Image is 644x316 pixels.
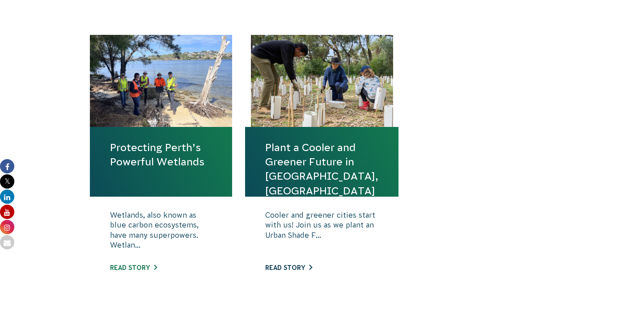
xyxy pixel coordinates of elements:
p: Wetlands, also known as blue carbon ecosystems, have many superpowers. Wetlan... [110,210,212,255]
a: Read story [110,264,157,271]
p: Cooler and greener cities start with us! Join us as we plant an Urban Shade F... [265,210,378,255]
a: Protecting Perth’s Powerful Wetlands [110,140,212,169]
a: Read story [265,264,312,271]
a: Plant a Cooler and Greener Future in [GEOGRAPHIC_DATA], [GEOGRAPHIC_DATA] [265,140,378,198]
